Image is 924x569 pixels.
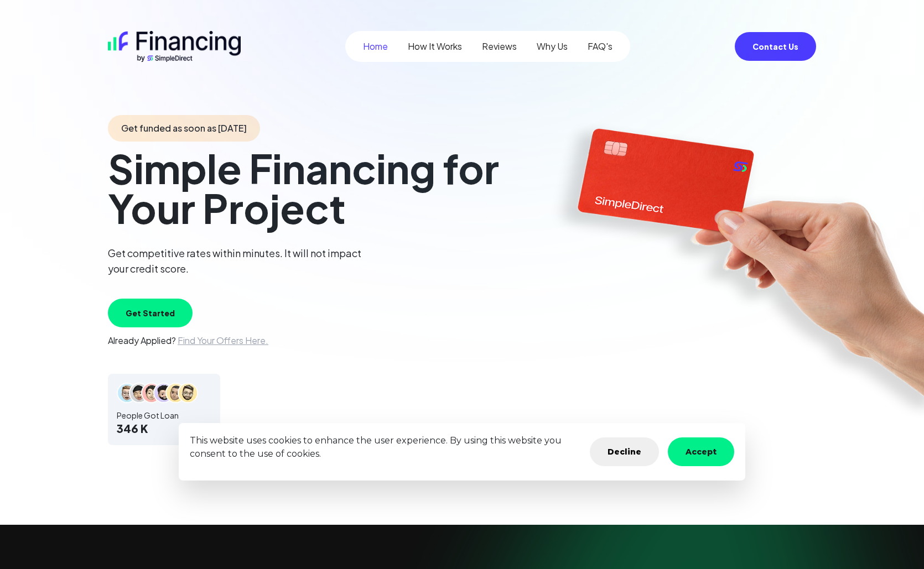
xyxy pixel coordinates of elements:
[108,115,260,142] span: Get funded as soon as [DATE]
[408,40,462,53] a: How It Works
[117,410,198,421] span: People Got Loan
[178,335,268,346] a: Find Your Offers Here.
[190,434,581,461] p: This website uses cookies to enhance the user experience. By using this website you consent to th...
[108,334,375,347] p: Already Applied?
[482,40,517,53] a: Reviews
[668,437,734,466] button: Accept
[108,148,516,228] h1: Simple Financing for Your Project
[108,31,241,62] img: logo
[590,437,659,466] button: Decline
[108,299,193,327] button: Get Started
[108,246,375,276] p: Get competitive rates within minutes. It will not impact your credit score.
[117,383,198,403] img: avatars
[537,40,568,53] a: Why Us
[735,32,816,61] button: Contact Us
[588,40,612,53] a: FAQ's
[117,421,198,436] span: 346 K
[363,40,388,53] a: Home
